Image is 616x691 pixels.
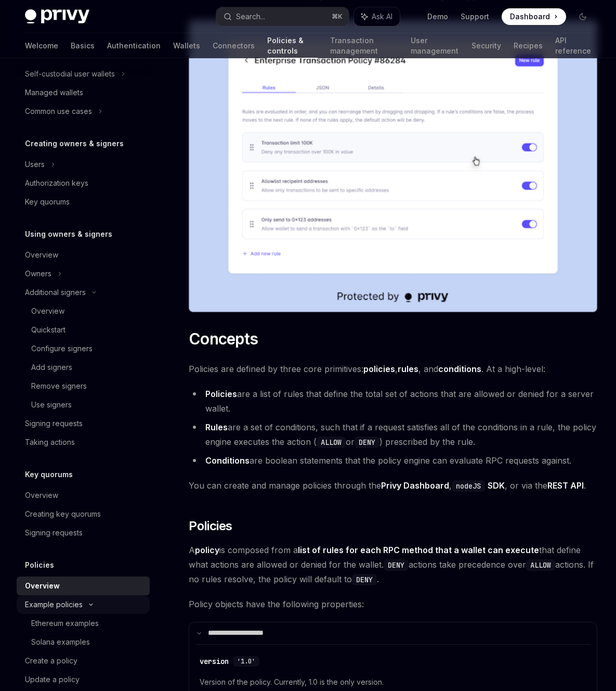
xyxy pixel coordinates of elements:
[25,33,58,58] a: Welcome
[17,433,150,452] a: Taking actions
[195,545,219,555] strong: policy
[471,33,501,58] a: Security
[330,33,398,58] a: Transaction management
[189,518,232,534] span: Policies
[189,453,597,468] li: are boolean statements that the policy engine can evaluate RPC requests against.
[25,286,86,299] div: Additional signers
[31,305,64,317] div: Overview
[189,543,597,586] span: A is composed from a that define what actions are allowed or denied for the wallet. actions take ...
[461,11,489,22] a: Support
[25,436,75,449] div: Taking actions
[216,7,348,26] button: Search...⌘K
[17,486,150,505] a: Overview
[200,676,586,688] span: Version of the policy. Currently, 1.0 is the only version.
[25,468,73,481] h5: Key quorums
[502,8,566,25] a: Dashboard
[200,656,229,667] div: version
[31,342,93,355] div: Configure signers
[438,364,481,374] strong: conditions
[526,559,555,571] code: ALLOW
[25,137,124,150] h5: Creating owners & signers
[31,361,72,374] div: Add signers
[17,395,150,414] a: Use signers
[547,480,584,491] a: REST API
[267,33,318,58] a: Policies & controls
[381,480,449,491] a: Privy Dashboard
[71,33,95,58] a: Basics
[25,673,80,686] div: Update a policy
[452,480,485,492] code: nodeJS
[17,174,150,193] a: Authorization keys
[17,505,150,523] a: Creating key quorums
[25,598,83,611] div: Example policies
[25,580,60,592] div: Overview
[25,86,83,99] div: Managed wallets
[427,11,448,22] a: Demo
[332,12,343,21] span: ⌘ K
[189,329,258,348] span: Concepts
[17,670,150,689] a: Update a policy
[25,177,88,189] div: Authorization keys
[189,420,597,449] li: are a set of conditions, such that if a request satisfies all of the conditions in a rule, the po...
[17,414,150,433] a: Signing requests
[363,364,395,374] strong: policies
[372,11,392,22] span: Ask AI
[25,105,92,118] div: Common use cases
[25,527,83,539] div: Signing requests
[107,33,161,58] a: Authentication
[173,33,200,58] a: Wallets
[352,574,377,585] code: DENY
[189,597,597,611] span: Policy objects have the following properties:
[189,20,597,313] img: Managing policies in the Privy Dashboard
[237,657,255,666] span: '1.0'
[17,651,150,670] a: Create a policy
[17,523,150,542] a: Signing requests
[25,249,58,261] div: Overview
[514,33,543,58] a: Recipes
[25,417,83,430] div: Signing requests
[384,559,409,571] code: DENY
[25,655,77,667] div: Create a policy
[398,364,418,374] strong: rules
[25,559,54,571] h5: Policies
[25,9,89,24] img: dark logo
[411,33,459,58] a: User management
[189,362,597,376] span: Policies are defined by three core primitives: , , and . At a high-level:
[488,480,505,491] a: SDK
[25,228,112,240] h5: Using owners & signers
[205,455,250,466] strong: Conditions
[189,387,597,416] li: are a list of rules that define the total set of actions that are allowed or denied for a server ...
[17,321,150,339] a: Quickstart
[31,399,72,411] div: Use signers
[31,324,65,336] div: Quickstart
[574,8,591,25] button: Toggle dark mode
[317,437,346,448] code: ALLOW
[25,196,70,208] div: Key quorums
[555,33,591,58] a: API reference
[17,302,150,321] a: Overview
[17,358,150,377] a: Add signers
[510,11,550,22] span: Dashboard
[25,508,101,520] div: Creating key quorums
[298,545,539,555] strong: list of rules for each RPC method that a wallet can execute
[17,577,150,595] a: Overview
[17,339,150,358] a: Configure signers
[31,380,87,392] div: Remove signers
[17,83,150,102] a: Managed wallets
[25,489,58,502] div: Overview
[17,246,150,264] a: Overview
[17,193,150,211] a: Key quorums
[25,158,45,171] div: Users
[189,478,597,493] span: You can create and manage policies through the , , or via the .
[236,10,265,23] div: Search...
[205,389,237,399] strong: Policies
[355,437,379,448] code: DENY
[354,7,400,26] button: Ask AI
[17,633,150,651] a: Solana examples
[205,422,228,432] strong: Rules
[213,33,255,58] a: Connectors
[25,267,51,280] div: Owners
[31,636,90,648] div: Solana examples
[31,617,99,630] div: Ethereum examples
[17,377,150,395] a: Remove signers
